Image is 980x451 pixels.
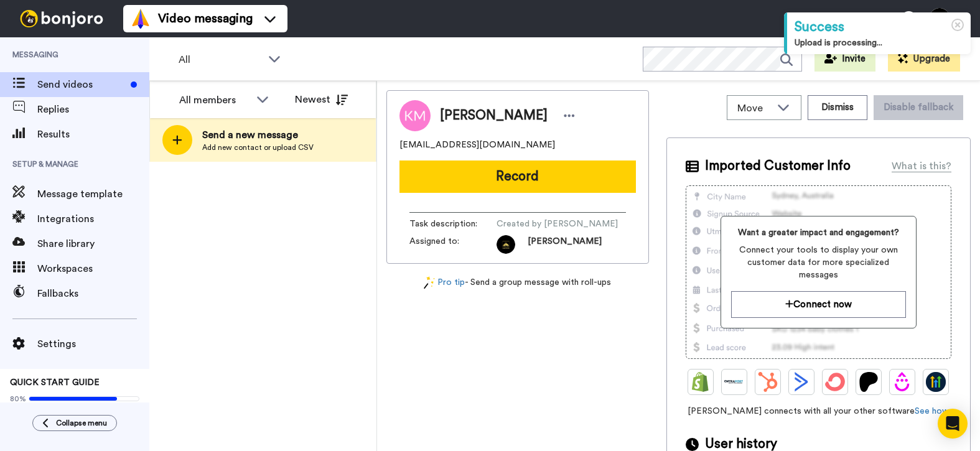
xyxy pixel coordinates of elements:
span: Imported Customer Info [705,157,851,175]
img: ConvertKit [825,372,845,392]
div: - Send a group message with roll-ups [386,276,649,289]
span: Settings [37,337,149,351]
button: Upgrade [888,47,960,72]
img: Image of Kelvin Mathis [399,100,431,131]
img: Drip [892,372,912,392]
span: Want a greater impact and engagement? [731,226,906,239]
span: QUICK START GUIDE [10,378,100,387]
div: Upload is processing... [795,37,963,49]
span: Share library [37,236,149,251]
img: Ontraport [724,372,744,392]
span: [PERSON_NAME] [528,235,602,254]
img: bj-logo-header-white.svg [15,10,108,27]
span: Move [737,101,771,116]
span: Send a new message [202,128,314,142]
span: Assigned to: [409,235,497,254]
span: All [179,52,262,67]
span: [PERSON_NAME] [440,106,548,125]
img: GoHighLevel [926,372,946,392]
span: Fallbacks [37,286,149,301]
span: [EMAIL_ADDRESS][DOMAIN_NAME] [399,139,555,151]
div: What is this? [892,159,951,174]
span: Connect your tools to display your own customer data for more specialized messages [731,244,906,281]
img: Hubspot [758,372,778,392]
span: Results [37,127,149,142]
span: Workspaces [37,261,149,276]
span: Video messaging [158,10,253,27]
img: Shopify [691,372,711,392]
div: Open Intercom Messenger [938,409,968,439]
button: Dismiss [808,95,867,120]
span: Send videos [37,77,126,92]
span: Message template [37,187,149,202]
div: All members [179,93,250,108]
div: Success [795,17,963,37]
button: Record [399,160,636,193]
img: magic-wand.svg [424,276,435,289]
span: Integrations [37,212,149,226]
button: Newest [286,87,357,112]
span: Created by [PERSON_NAME] [497,218,618,230]
button: Invite [814,47,875,72]
a: Pro tip [424,276,465,289]
span: [PERSON_NAME] connects with all your other software [686,405,951,417]
img: vm-color.svg [131,9,151,29]
img: Patreon [859,372,879,392]
button: Disable fallback [874,95,963,120]
img: ActiveCampaign [791,372,811,392]
span: Replies [37,102,149,117]
button: Connect now [731,291,906,318]
span: Task description : [409,218,497,230]
a: See how [915,407,949,416]
span: 80% [10,394,26,404]
span: Collapse menu [56,418,107,428]
span: Add new contact or upload CSV [202,142,314,152]
button: Collapse menu [32,415,117,431]
img: 301f1268-ff43-4957-b0ce-04010b300629-1727728646.jpg [497,235,515,254]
